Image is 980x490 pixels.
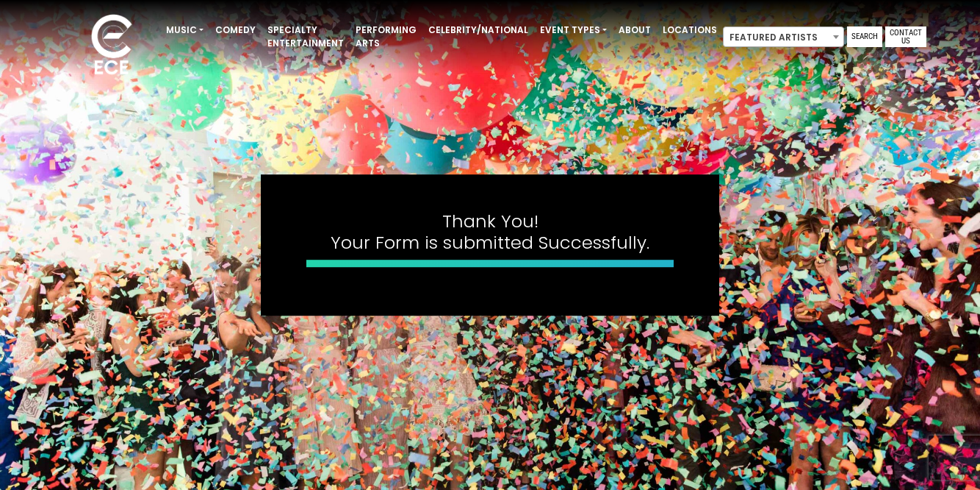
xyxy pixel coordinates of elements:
a: Search [847,26,882,47]
a: Specialty Entertainment [262,18,350,56]
a: Comedy [209,18,262,43]
a: Event Types [534,18,613,43]
h4: Thank You! Your Form is submitted Successfully. [306,211,674,254]
a: Contact Us [885,26,926,47]
a: Locations [657,18,723,43]
a: Music [160,18,209,43]
span: Featured Artists [723,26,844,47]
a: Performing Arts [350,18,422,56]
a: About [613,18,657,43]
a: Celebrity/National [422,18,534,43]
span: Featured Artists [724,27,843,48]
img: ece_new_logo_whitev2-1.png [75,10,148,82]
